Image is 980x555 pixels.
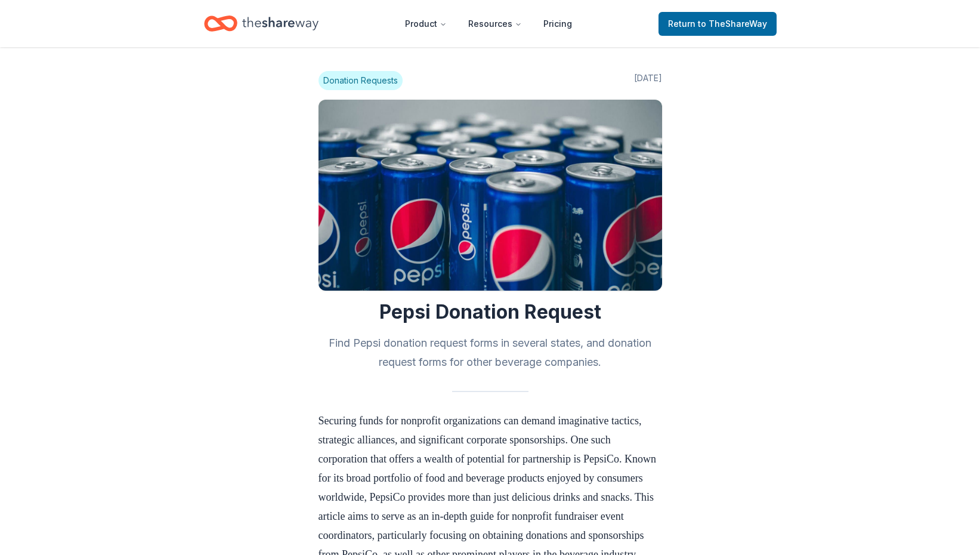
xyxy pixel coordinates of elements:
[634,71,662,90] span: [DATE]
[459,12,531,36] button: Resources
[659,12,777,36] a: Returnto TheShareWay
[534,12,582,36] a: Pricing
[395,10,582,38] nav: Main
[319,100,662,291] img: Image for Pepsi Donation Request
[395,12,456,36] button: Product
[319,71,403,90] span: Donation Requests
[319,300,662,324] h1: Pepsi Donation Request
[319,334,662,372] h2: Find Pepsi donation request forms in several states, and donation request forms for other beverag...
[668,17,767,31] span: Return
[698,18,767,29] span: to TheShareWay
[204,10,319,38] a: Home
